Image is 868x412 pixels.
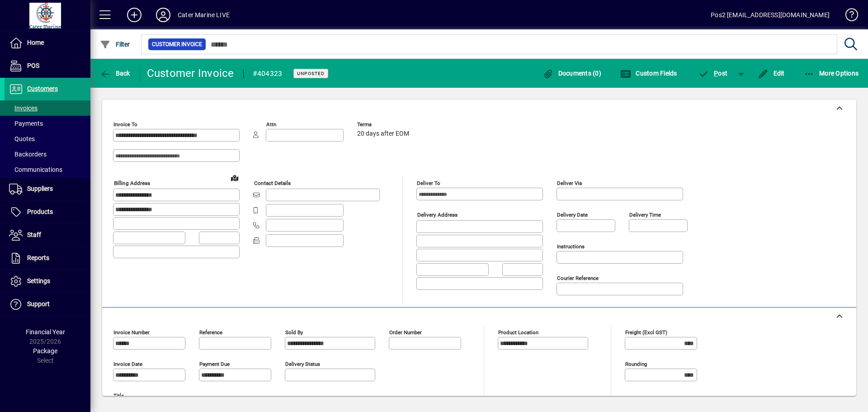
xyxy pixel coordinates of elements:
mat-label: Freight (excl GST) [625,329,667,336]
span: Custom Fields [620,70,677,77]
mat-label: Courier Reference [557,275,599,281]
span: P [714,70,718,77]
button: Edit [755,65,787,81]
a: Invoices [5,100,90,116]
span: Edit [758,70,785,77]
a: Backorders [5,147,90,162]
div: Customer Invoice [147,66,234,81]
a: Home [5,32,90,54]
mat-label: Delivery time [629,212,661,218]
span: Payments [9,120,43,127]
a: Suppliers [5,178,90,200]
span: Products [27,208,53,215]
span: Financial Year [26,328,65,336]
mat-label: Attn [266,121,276,128]
button: Back [98,65,132,81]
button: Post [694,65,732,81]
a: Reports [5,247,90,270]
span: Suppliers [27,185,53,192]
span: Staff [27,231,41,238]
span: Filter [100,41,130,48]
a: Quotes [5,131,90,147]
mat-label: Invoice To [113,121,137,128]
span: Settings [27,277,50,284]
span: Home [27,39,44,46]
button: Custom Fields [618,65,679,81]
span: Communications [9,166,62,173]
mat-label: Title [113,393,124,399]
div: #404323 [253,66,283,81]
mat-label: Rounding [625,361,647,367]
mat-label: Deliver via [557,180,582,186]
span: Backorders [9,151,47,158]
mat-label: Sold by [285,329,303,336]
a: Support [5,293,90,316]
span: Unposted [297,71,325,76]
a: View on map [227,170,242,185]
mat-label: Instructions [557,243,585,250]
span: 20 days after EOM [357,130,409,137]
mat-label: Order number [389,329,422,336]
app-page-header-button: Back [90,65,140,81]
span: Package [33,347,57,355]
div: Pos2 [EMAIL_ADDRESS][DOMAIN_NAME] [711,8,830,22]
button: Profile [149,7,178,23]
button: Documents (0) [540,65,604,81]
span: Quotes [9,135,35,142]
a: Staff [5,224,90,246]
span: Documents (0) [542,70,601,77]
mat-label: Invoice date [113,361,142,367]
a: Payments [5,116,90,131]
span: POS [27,62,39,69]
mat-label: Delivery status [285,361,320,367]
span: More Options [804,70,859,77]
a: Knowledge Base [839,2,857,31]
mat-label: Payment due [199,361,230,367]
mat-label: Product location [498,329,538,336]
span: Customer Invoice [152,40,202,49]
span: Customers [27,85,58,92]
span: Support [27,300,50,308]
button: Filter [98,36,132,52]
mat-label: Invoice number [113,329,150,336]
div: Cater Marine LIVE [178,8,230,22]
mat-label: Reference [199,329,222,336]
a: Communications [5,162,90,177]
button: Add [120,7,149,23]
span: Back [100,70,130,77]
span: ost [698,70,728,77]
span: Reports [27,254,49,261]
a: POS [5,55,90,77]
a: Settings [5,270,90,293]
span: Terms [357,122,411,128]
mat-label: Delivery date [557,212,588,218]
a: Products [5,201,90,223]
mat-label: Deliver To [417,180,440,186]
button: More Options [802,65,861,81]
span: Invoices [9,104,38,112]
